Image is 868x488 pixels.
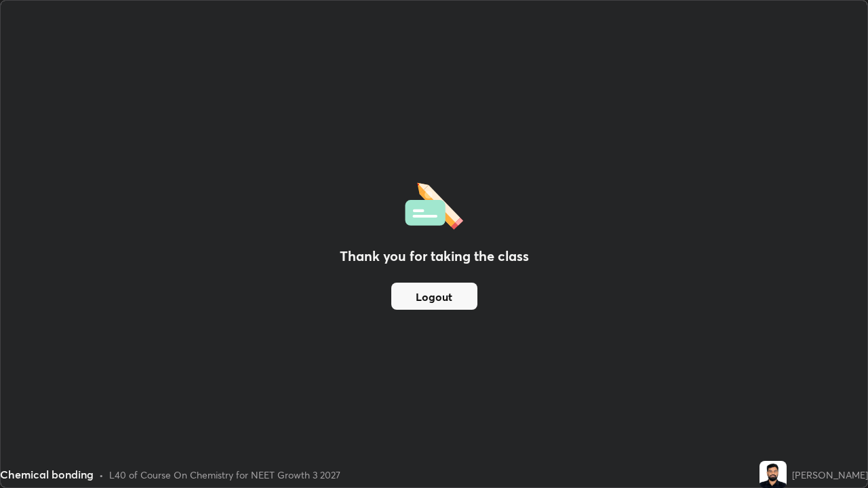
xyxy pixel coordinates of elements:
[759,461,787,488] img: 4925d321413647ba8554cd8cd00796ad.jpg
[99,468,104,482] div: •
[340,246,529,266] h2: Thank you for taking the class
[792,468,868,482] div: [PERSON_NAME]
[405,178,463,230] img: offlineFeedback.1438e8b3.svg
[391,283,477,310] button: Logout
[109,468,340,482] div: L40 of Course On Chemistry for NEET Growth 3 2027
